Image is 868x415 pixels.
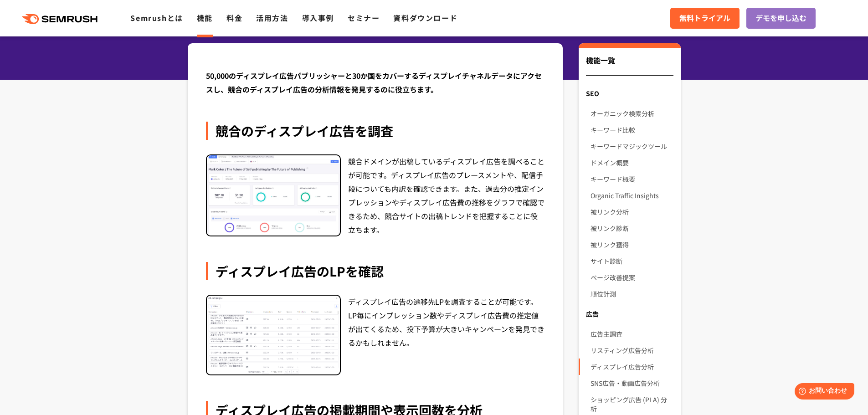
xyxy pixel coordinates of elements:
[591,375,673,391] a: SNS広告・動画広告分析
[130,12,183,23] a: Semrushとは
[591,138,673,154] a: キーワードマジックツール
[591,342,673,359] a: リスティング広告分析
[586,55,673,76] div: 機能一覧
[579,306,680,322] div: 広告
[591,204,673,220] a: 被リンク分析
[591,154,673,171] a: ドメイン概要
[591,187,673,204] a: Organic Traffic Insights
[393,12,457,23] a: 資料ダウンロード
[302,12,334,23] a: 導入事例
[591,236,673,253] a: 被リンク獲得
[755,12,806,24] span: デモを申し込む
[746,8,816,29] a: デモを申し込む
[591,359,673,375] a: ディスプレイ広告分析
[348,12,380,23] a: セミナー
[591,171,673,187] a: キーワード概要
[787,379,858,405] iframe: Help widget launcher
[206,122,545,140] div: 競合のディスプレイ広告を調査
[591,269,673,286] a: ページ改善提案
[591,105,673,122] a: オーガニック検索分析
[197,12,213,23] a: 機能
[207,155,340,236] img: 競合のディスプレイ広告を調査
[256,12,288,23] a: 活用方法
[591,122,673,138] a: キーワード比較
[348,295,545,375] div: ディスプレイ広告の遷移先LPを調査することが可能です。LP毎にインプレッション数やディスプレイ広告費の推定値が出てくるため、投下予算が大きいキャンペーンを発見できるかもしれません。
[579,85,680,102] div: SEO
[591,326,673,342] a: 広告主調査
[206,69,545,96] div: 50,000のディスプレイ広告パブリッシャーと30か国をカバーするディスプレイチャネルデータにアクセスし、競合のディスプレイ広告の分析情報を発見するのに役立ちます。
[591,253,673,269] a: サイト診断
[591,220,673,236] a: 被リンク診断
[206,262,545,280] div: ディスプレイ広告のLPを確認
[670,8,740,29] a: 無料トライアル
[591,286,673,302] a: 順位計測
[207,296,340,374] img: ディスプレイ広告のLPを確認
[226,12,242,23] a: 料金
[679,12,730,24] span: 無料トライアル
[348,154,545,236] div: 競合ドメインが出稿しているディスプレイ広告を調べることが可能です。ディスプレイ広告のプレースメントや、配信手段についても内訳を確認できます。また、過去分の推定インプレッションやディスプレイ広告費...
